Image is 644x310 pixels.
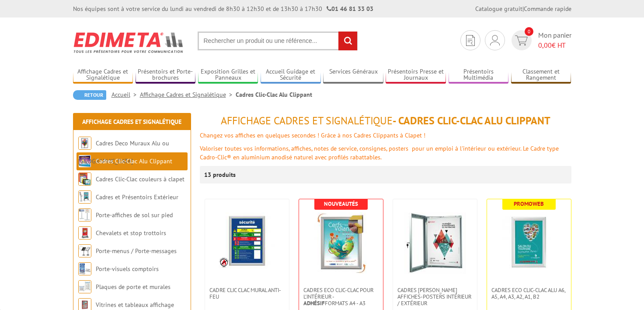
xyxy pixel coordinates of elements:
a: Porte-visuels comptoirs [96,265,159,273]
a: Présentoirs et Porte-brochures [136,68,196,82]
strong: Adhésif [303,299,325,307]
span: Cadre CLIC CLAC Mural ANTI-FEU [209,287,285,300]
font: Valoriser toutes vos informations, affiches, notes de service, consignes, posters pour un emploi ... [200,144,559,161]
a: Cadres Eco Clic-Clac alu A6, A5, A4, A3, A2, A1, B2 [487,287,571,300]
input: Rechercher un produit ou une référence... [198,32,358,50]
a: Porte-affiches de sol sur pied [96,211,173,219]
img: Porte-visuels comptoirs [78,262,91,275]
font: Changez vos affiches en quelques secondes ! Grâce à nos Cadres Clippants à Clapet ! [200,131,425,139]
img: Cadres Deco Muraux Alu ou Bois [78,137,91,150]
img: Porte-affiches de sol sur pied [78,208,91,222]
a: devis rapide 0 Mon panier 0,00€ HT [509,30,571,50]
a: Exposition Grilles et Panneaux [198,68,258,82]
a: Accueil [111,91,140,99]
a: Porte-menus / Porte-messages [96,247,177,255]
a: Catalogue gratuit [475,5,522,13]
img: Plaques de porte et murales [78,280,91,293]
span: € HT [538,40,571,50]
a: Plaques de porte et murales [96,283,171,291]
a: Cadres Clic-Clac couleurs à clapet [96,175,184,183]
a: Cadres et Présentoirs Extérieur [96,193,178,201]
h1: - Cadres Clic-Clac Alu Clippant [200,115,571,127]
div: | [475,4,571,13]
a: Retour [73,90,106,100]
b: Nouveautés [324,200,358,208]
a: Chevalets et stop trottoirs [96,229,166,237]
img: Cadre CLIC CLAC Mural ANTI-FEU [219,212,275,269]
a: Présentoirs Multimédia [449,68,509,82]
img: Cadres Eco Clic-Clac alu A6, A5, A4, A3, A2, A1, B2 [498,212,560,274]
img: Cadres Eco Clic-Clac pour l'intérieur - <strong>Adhésif</strong> formats A4 - A3 [310,212,372,274]
img: Edimeta [73,26,184,59]
input: rechercher [338,32,357,50]
a: Affichage Cadres et Signalétique [73,68,133,82]
img: Chevalets et stop trottoirs [78,226,91,240]
span: Affichage Cadres et Signalétique [221,114,393,127]
a: Vitrines et tableaux affichage [96,301,174,309]
p: 13 produits [204,166,237,183]
span: Mon panier [538,30,571,50]
div: Nos équipes sont à votre service du lundi au vendredi de 8h30 à 12h30 et de 13h30 à 17h30 [73,4,373,13]
span: Cadres Eco Clic-Clac alu A6, A5, A4, A3, A2, A1, B2 [491,287,567,300]
a: Cadres [PERSON_NAME] affiches-posters intérieur / extérieur [393,287,477,306]
a: Classement et Rangement [511,68,571,82]
img: Cadres et Présentoirs Extérieur [78,190,91,204]
img: Porte-menus / Porte-messages [78,244,91,257]
span: Cadres [PERSON_NAME] affiches-posters intérieur / extérieur [397,287,473,306]
a: Affichage Cadres et Signalétique [140,91,236,99]
span: 0 [525,27,533,36]
img: devis rapide [490,35,500,46]
a: Cadre CLIC CLAC Mural ANTI-FEU [205,287,289,300]
a: Cadres Deco Muraux Alu ou [GEOGRAPHIC_DATA] [78,139,169,165]
img: Cadres vitrines affiches-posters intérieur / extérieur [404,212,466,274]
strong: 01 46 81 33 03 [327,5,373,13]
a: Commande rapide [524,5,571,13]
span: Cadres Eco Clic-Clac pour l'intérieur - formats A4 - A3 [303,287,379,306]
img: devis rapide [515,35,528,46]
a: Cadres Clic-Clac Alu Clippant [96,157,172,165]
a: Services Généraux [323,68,383,82]
a: Accueil Guidage et Sécurité [261,68,321,82]
img: Cadres Clic-Clac couleurs à clapet [78,173,91,186]
a: Présentoirs Presse et Journaux [386,68,446,82]
span: 0,00 [538,41,552,49]
li: Cadres Clic-Clac Alu Clippant [236,90,312,99]
a: Cadres Eco Clic-Clac pour l'intérieur -Adhésifformats A4 - A3 [299,287,383,306]
b: Promoweb [514,200,544,208]
a: Affichage Cadres et Signalétique [82,118,181,126]
img: devis rapide [466,35,475,46]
